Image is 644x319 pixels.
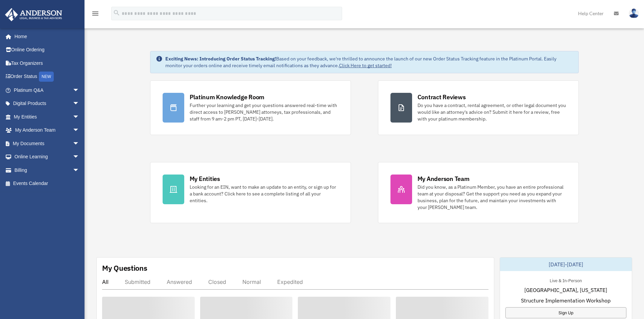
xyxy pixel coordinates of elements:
[5,83,90,97] a: Platinum Q&Aarrow_drop_down
[505,307,626,318] a: Sign Up
[113,9,120,17] i: search
[165,56,276,62] strong: Exciting News: Introducing Order Status Tracking!
[629,8,639,18] img: User Pic
[378,162,579,223] a: My Anderson Team Did you know, as a Platinum Member, you have an entire professional team at your...
[102,278,109,285] div: All
[91,12,99,18] a: menu
[5,30,86,43] a: Home
[208,278,226,285] div: Closed
[418,93,466,101] div: Contract Reviews
[339,62,392,69] a: Click Here to get started!
[5,56,90,70] a: Tax Organizers
[5,137,90,150] a: My Documentsarrow_drop_down
[5,124,90,137] a: My Anderson Teamarrow_drop_down
[418,175,470,183] div: My Anderson Team
[39,72,54,82] div: NEW
[190,175,220,183] div: My Entities
[521,296,611,304] span: Structure Implementation Workshop
[102,263,147,273] div: My Questions
[150,80,351,135] a: Platinum Knowledge Room Further your learning and get your questions answered real-time with dire...
[418,102,566,122] div: Do you have a contract, rental agreement, or other legal document you would like an attorney's ad...
[242,278,261,285] div: Normal
[5,43,90,57] a: Online Ordering
[167,278,192,285] div: Answered
[73,137,86,151] span: arrow_drop_down
[73,124,86,137] span: arrow_drop_down
[73,150,86,164] span: arrow_drop_down
[5,97,90,110] a: Digital Productsarrow_drop_down
[500,258,632,271] div: [DATE]-[DATE]
[125,278,150,285] div: Submitted
[3,8,64,21] img: Anderson Advisors Platinum Portal
[165,55,573,69] div: Based on your feedback, we're thrilled to announce the launch of our new Order Status Tracking fe...
[73,163,86,177] span: arrow_drop_down
[190,102,338,122] div: Further your learning and get your questions answered real-time with direct access to [PERSON_NAM...
[73,83,86,97] span: arrow_drop_down
[378,80,579,135] a: Contract Reviews Do you have a contract, rental agreement, or other legal document you would like...
[524,286,607,294] span: [GEOGRAPHIC_DATA], [US_STATE]
[190,184,338,204] div: Looking for an EIN, want to make an update to an entity, or sign up for a bank account? Click her...
[91,9,99,18] i: menu
[190,93,265,101] div: Platinum Knowledge Room
[5,70,90,84] a: Order StatusNEW
[277,278,303,285] div: Expedited
[5,163,90,177] a: Billingarrow_drop_down
[73,97,86,111] span: arrow_drop_down
[5,177,90,190] a: Events Calendar
[544,276,587,284] div: Live & In-Person
[5,150,90,164] a: Online Learningarrow_drop_down
[150,162,351,223] a: My Entities Looking for an EIN, want to make an update to an entity, or sign up for a bank accoun...
[5,110,90,124] a: My Entitiesarrow_drop_down
[418,184,566,211] div: Did you know, as a Platinum Member, you have an entire professional team at your disposal? Get th...
[73,110,86,124] span: arrow_drop_down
